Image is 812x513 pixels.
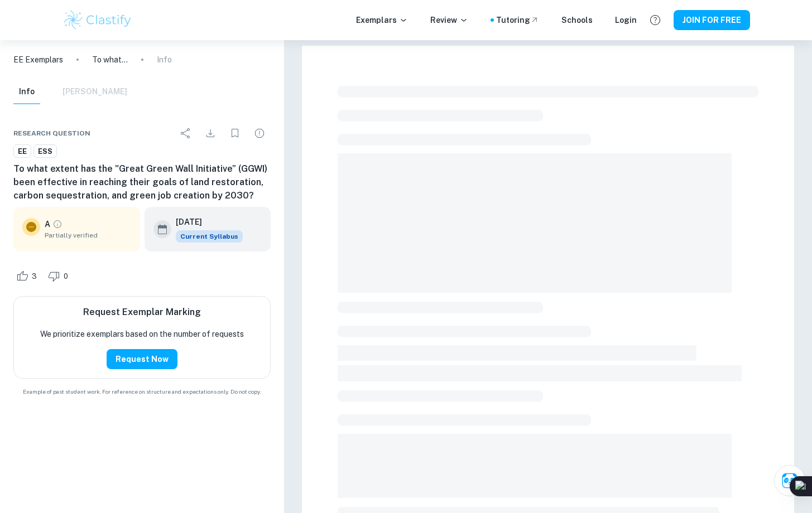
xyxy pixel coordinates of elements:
[63,9,133,31] img: Clastify logo
[224,122,246,144] div: Bookmark
[57,271,74,282] span: 0
[674,10,750,30] button: JOIN FOR FREE
[45,267,74,285] div: Dislike
[430,14,468,26] p: Review
[248,122,271,144] div: Report issue
[13,267,43,285] div: Like
[107,349,177,369] button: Request Now
[34,146,56,157] span: ESS
[92,54,128,66] p: To what extent has the "Great Green Wall Initiative” (GGWI) been effective in reaching their goal...
[496,14,539,26] a: Tutoring
[13,128,90,138] span: Research question
[199,122,222,144] div: Download
[615,14,637,26] a: Login
[45,230,131,240] span: Partially verified
[176,216,234,228] h6: [DATE]
[13,162,271,202] h6: To what extent has the "Great Green Wall Initiative” (GGWI) been effective in reaching their goal...
[175,122,197,144] div: Share
[13,54,63,66] a: EE Exemplars
[13,388,271,396] span: Example of past student work. For reference on structure and expectations only. Do not copy.
[157,54,172,66] p: Info
[83,306,201,319] h6: Request Exemplar Marking
[13,80,40,104] button: Info
[26,271,43,282] span: 3
[561,14,593,26] a: Schools
[176,230,243,243] span: Current Syllabus
[33,144,57,158] a: ESS
[52,219,63,229] a: Grade partially verified
[13,144,31,158] a: EE
[646,11,665,30] button: Help and Feedback
[356,14,408,26] p: Exemplars
[14,146,31,157] span: EE
[45,218,50,230] p: A
[176,230,243,243] div: This exemplar is based on the current syllabus. Feel free to refer to it for inspiration/ideas wh...
[40,328,244,340] p: We prioritize exemplars based on the number of requests
[774,465,805,496] button: Ask Clai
